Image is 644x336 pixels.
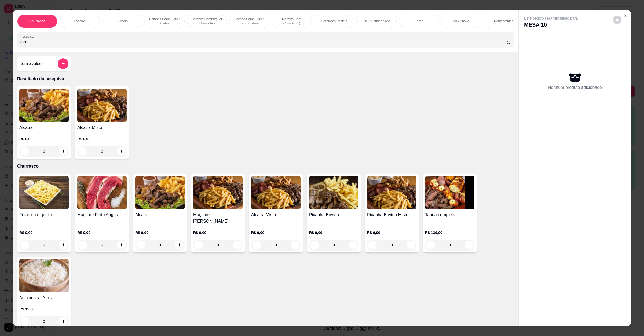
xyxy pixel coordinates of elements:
p: R$ 0,00 [193,230,243,235]
p: R$ 0,00 [135,230,185,235]
h4: Item avulso [20,60,42,67]
img: product-image [367,176,416,209]
p: R$ 0,00 [19,230,69,235]
p: Churrasco [17,163,514,169]
p: Combos Hamburguer + fritas [149,17,180,26]
img: product-image [309,176,358,209]
p: R$ 15,00 [19,306,69,312]
p: Filé A Parmeggiana [363,19,390,23]
p: R$ 0,00 [77,230,127,235]
h4: Tabua completa [425,212,474,218]
input: Pesquisa [20,39,507,45]
img: product-image [251,176,301,209]
p: Marmita Com Churrasco ( Novidade ) [276,17,307,26]
label: Pesquisa [20,34,35,39]
p: Combo Hamburguer + suco natural [234,17,265,26]
h4: Alcatra [19,124,69,131]
h4: Maça de Peito Angus [77,212,127,218]
img: product-image [77,176,127,209]
p: Burgers [116,19,128,23]
img: product-image [19,176,69,209]
p: Refrigerantes [494,19,513,23]
p: Este pedido será vinculado para [524,16,578,21]
p: Doces [414,19,423,23]
p: Nenhum produto adicionado [548,84,602,91]
h4: Alcatra Misto [251,212,301,218]
p: Milk Shake [453,19,469,23]
button: Close [621,11,630,20]
button: add-separate-item [58,58,68,69]
p: R$ 130,00 [425,230,474,235]
button: decrease-product-quantity [20,317,29,326]
h4: Alcatra Misto [77,124,127,131]
p: R$ 0,00 [251,230,301,235]
p: Deliciosos Pastéis [321,19,347,23]
h4: Adicionais - Arroz [19,295,69,301]
img: product-image [77,89,127,122]
img: product-image [19,259,69,292]
p: Churrasco [29,19,45,23]
h4: Maça de [PERSON_NAME] [193,212,243,225]
img: product-image [193,176,243,209]
button: increase-product-quantity [59,317,68,326]
p: R$ 0,00 [309,230,358,235]
p: MESA 10 [524,21,578,28]
h4: Fritas com queijo [19,212,69,218]
p: Espetos [74,19,85,23]
p: R$ 0,00 [77,136,127,142]
img: product-image [135,176,185,209]
img: product-image [19,89,69,122]
img: product-image [425,176,474,209]
p: Combos Hamburguer + Fanta lata [191,17,222,26]
h4: Picanha Bovina [309,212,358,218]
h4: Alcatra [135,212,185,218]
button: decrease-product-quantity [613,16,621,24]
p: R$ 0,00 [19,136,69,142]
p: Resultado da pesquisa [17,76,514,82]
h4: Picanha Bovina Misto [367,212,416,218]
p: R$ 0,00 [367,230,416,235]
